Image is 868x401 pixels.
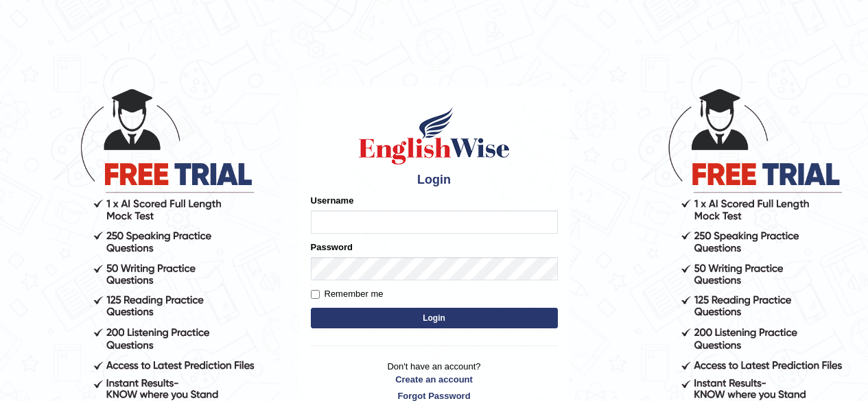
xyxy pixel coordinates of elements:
label: Password [311,241,353,254]
h4: Login [311,173,558,187]
input: Remember me [311,290,320,299]
a: Create an account [311,373,558,386]
img: Logo of English Wise sign in for intelligent practice with AI [356,105,513,167]
button: Login [311,308,558,328]
label: Remember me [311,287,384,301]
label: Username [311,194,354,207]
